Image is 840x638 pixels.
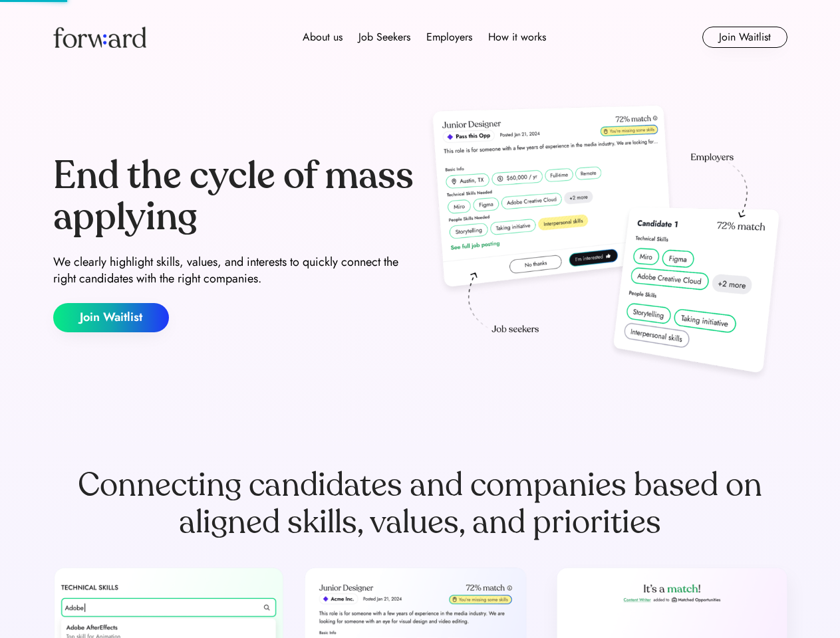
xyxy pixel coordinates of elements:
img: Forward logo [53,27,146,48]
div: Employers [426,29,472,45]
div: Connecting candidates and companies based on aligned skills, values, and priorities [53,467,787,541]
div: About us [303,29,343,45]
button: Join Waitlist [53,303,169,332]
div: We clearly highlight skills, values, and interests to quickly connect the right candidates with t... [53,254,415,287]
button: Join Waitlist [702,27,787,48]
div: End the cycle of mass applying [53,156,415,237]
div: How it works [488,29,546,45]
img: hero-image.png [426,101,787,387]
div: Job Seekers [358,29,410,45]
